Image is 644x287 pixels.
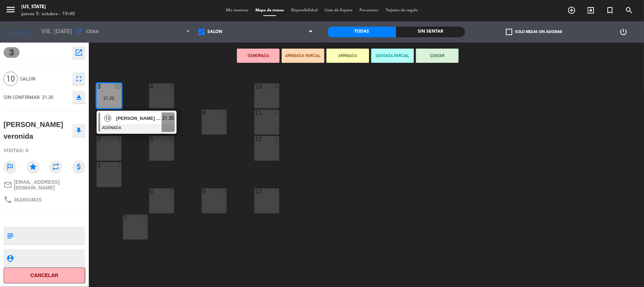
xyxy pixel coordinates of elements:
[21,4,75,11] div: [US_STATE]
[42,94,53,100] span: 21:30
[255,110,255,116] div: 11
[20,75,69,83] span: SALON
[49,160,62,173] i: repeat
[4,195,12,204] i: phone
[252,9,287,12] span: Mapa de mesas
[27,160,39,173] i: star
[255,188,255,195] div: 13
[162,114,174,122] span: 21:30
[117,136,121,142] div: 4
[4,160,16,173] i: outlined_flag
[21,11,75,18] div: jueves 9. octubre - 19:40
[222,188,226,195] div: 3
[4,72,18,86] span: 10
[287,9,321,12] span: Disponibilidad
[625,6,633,15] i: search
[237,49,280,63] button: DEMORADA
[169,83,174,90] div: 3
[506,29,562,35] label: Solo mesas sin asignar
[169,136,174,142] div: 6
[275,188,279,195] div: 4
[619,28,628,36] i: power_settings_new
[382,9,422,12] span: Tarjetas de regalo
[4,181,12,189] i: mail_outline
[275,83,279,90] div: 4
[328,27,396,37] div: Todas
[6,232,14,239] i: subject
[116,115,162,122] span: [PERSON_NAME] veronida
[75,93,83,101] i: eject
[282,49,324,63] button: ARRIBADA PARCIAL
[321,9,356,12] span: Lista de Espera
[72,72,85,85] button: fullscreen
[72,46,85,59] button: open_in_new
[586,6,595,15] i: exit_to_app
[104,115,111,122] span: 10
[14,179,85,191] span: [EMAIL_ADDRESS][DOMAIN_NAME]
[222,9,252,12] span: Mis reservas
[202,110,203,116] div: 9
[4,144,85,157] div: Visitas: 0
[86,29,99,34] span: Cena
[275,110,279,116] div: 4
[416,49,459,63] button: SENTAR
[5,4,16,15] i: menu
[4,179,85,191] a: mail_outline[EMAIL_ADDRESS][DOMAIN_NAME]
[356,9,382,12] span: Pre-acceso
[117,162,121,169] div: 4
[4,267,85,283] button: Cancelar
[72,91,85,104] button: eject
[5,4,16,17] button: menu
[371,49,414,63] button: SENTADA PARCIAL
[114,83,121,90] div: 10
[4,94,40,100] span: SIN CONFIRMAR
[326,49,369,63] button: ARRIBADA
[61,28,69,36] i: arrow_drop_down
[143,215,147,221] div: 2
[567,6,576,15] i: add_circle_outline
[275,136,279,142] div: 4
[97,96,121,101] div: 21:30
[75,74,83,83] i: fullscreen
[202,188,203,195] div: 8
[169,188,174,195] div: 2
[396,27,465,37] div: Sin sentar
[4,119,72,142] div: [PERSON_NAME] veronida
[255,136,255,142] div: 12
[506,29,512,35] span: check_box_outline_blank
[207,29,222,34] span: SALON
[255,83,255,90] div: 10
[6,254,14,262] i: person_pin
[14,197,42,203] span: 3624514615
[4,47,20,58] span: 3
[222,110,226,116] div: 6
[72,160,85,173] i: attach_money
[606,6,614,15] i: turned_in_not
[75,48,83,57] i: open_in_new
